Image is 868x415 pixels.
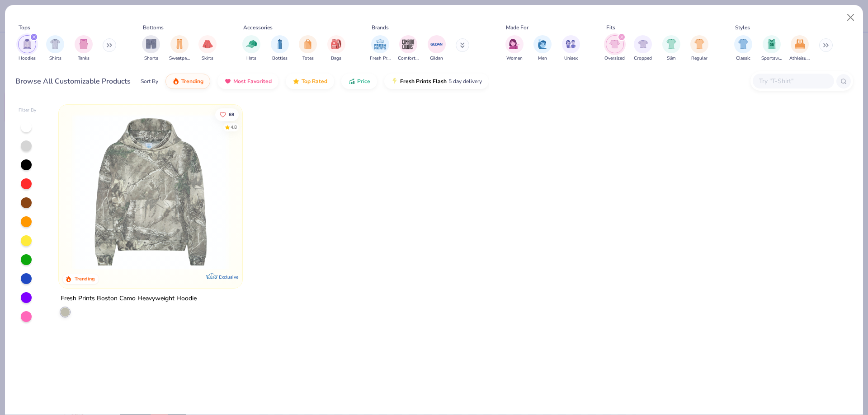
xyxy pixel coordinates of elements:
button: filter button [299,35,317,62]
button: Top Rated [286,74,334,89]
button: Like [216,108,239,121]
img: Classic Image [738,39,749,49]
button: Close [842,9,859,26]
button: filter button [198,35,217,62]
button: Most Favorited [217,74,278,89]
button: filter button [533,35,552,62]
button: filter button [75,35,93,62]
span: Bags [331,55,341,62]
span: Slim [667,55,676,62]
button: filter button [398,35,419,62]
button: Price [341,74,377,89]
span: Gildan [430,55,443,62]
div: filter for Skirts [198,35,217,62]
span: Women [506,55,523,62]
div: filter for Oversized [604,35,625,62]
div: filter for Bottles [271,35,289,62]
img: Totes Image [303,39,313,49]
img: Shirts Image [50,39,61,49]
div: filter for Tanks [75,35,93,62]
span: Athleisure [789,55,810,62]
div: filter for Shirts [46,35,64,62]
button: filter button [370,35,391,62]
span: Skirts [202,55,213,62]
div: filter for Shorts [142,35,160,62]
div: filter for Sportswear [761,35,782,62]
div: filter for Hoodies [18,35,36,62]
button: Fresh Prints Flash5 day delivery [384,74,489,89]
img: Cropped Image [638,39,648,49]
span: Most Favorited [233,78,272,85]
div: filter for Fresh Prints [370,35,391,62]
img: Shorts Image [146,39,156,49]
img: Sportswear Image [767,39,777,49]
span: Fresh Prints Flash [400,78,447,85]
div: Brands [372,23,389,32]
div: 4.8 [231,124,237,131]
img: Unisex Image [566,39,576,49]
button: filter button [142,35,160,62]
button: filter button [271,35,289,62]
div: Tops [19,23,30,32]
button: filter button [789,35,810,62]
img: Comfort Colors Image [401,37,415,51]
div: filter for Classic [734,35,752,62]
div: filter for Comfort Colors [398,35,419,62]
span: 5 day delivery [448,76,482,87]
img: TopRated.gif [292,78,300,85]
img: Tanks Image [79,39,89,49]
div: filter for Sweatpants [169,35,190,62]
div: filter for Regular [690,35,708,62]
span: Price [357,78,370,85]
div: filter for Hats [242,35,260,62]
img: trending.gif [172,78,179,85]
span: Shorts [144,55,158,62]
div: filter for Cropped [634,35,652,62]
img: Oversized Image [609,39,620,49]
img: Hats Image [246,39,257,49]
div: Sort By [141,77,158,85]
img: flash.gif [391,78,398,85]
button: filter button [428,35,446,62]
span: Bottles [272,55,288,62]
div: filter for Gildan [428,35,446,62]
img: Hoodies Image [22,39,32,49]
img: Athleisure Image [795,39,805,49]
button: filter button [18,35,36,62]
img: Skirts Image [203,39,213,49]
div: filter for Bags [327,35,345,62]
span: Trending [181,78,203,85]
div: filter for Women [505,35,524,62]
img: Women Image [509,39,519,49]
span: Cropped [634,55,652,62]
img: Slim Image [666,39,676,49]
span: Men [538,55,547,62]
button: Trending [165,74,210,89]
button: filter button [604,35,625,62]
span: Regular [691,55,708,62]
div: Filter By [19,107,37,114]
img: 28bc0d45-805b-48d6-b7de-c789025e6b70 [68,114,233,270]
img: Gildan Image [430,37,443,51]
button: filter button [734,35,752,62]
div: Bottoms [143,23,164,32]
div: filter for Men [533,35,552,62]
span: Top Rated [302,78,327,85]
img: Fresh Prints Image [373,37,387,51]
span: Oversized [604,55,625,62]
img: Sweatpants Image [175,39,184,49]
img: Bottles Image [275,39,285,49]
button: filter button [761,35,782,62]
span: 68 [229,112,235,117]
img: Regular Image [694,39,705,49]
img: most_fav.gif [224,78,231,85]
div: Fresh Prints Boston Camo Heavyweight Hoodie [61,293,197,304]
button: filter button [46,35,64,62]
button: filter button [505,35,524,62]
span: Totes [302,55,314,62]
img: Men Image [538,39,547,49]
div: filter for Totes [299,35,317,62]
span: Hoodies [19,55,36,62]
img: Bags Image [331,39,341,49]
span: Hats [246,55,256,62]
